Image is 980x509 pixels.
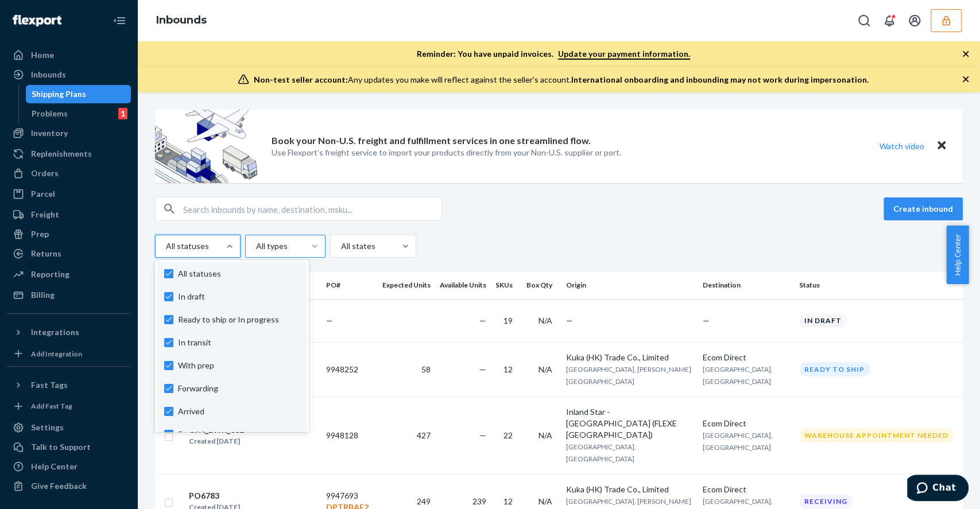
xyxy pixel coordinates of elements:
[479,316,486,325] span: —
[321,271,378,299] th: PO#
[417,496,431,506] span: 249
[7,164,131,182] a: Orders
[7,145,131,163] a: Replenishments
[7,346,131,362] a: Add Integration
[503,430,513,440] span: 22
[272,134,591,147] p: Book your Non-U.S. freight and fulfillment services in one streamlined flow.
[561,271,698,299] th: Origin
[7,185,131,203] a: Parcel
[326,316,333,325] span: —
[272,147,621,158] p: Use Flexport’s freight service to import your products directly from your Non-U.S. supplier or port.
[503,364,513,374] span: 12
[903,9,926,32] button: Open account menu
[7,438,131,456] button: Talk to Support
[7,399,131,414] a: Add Fast Tag
[108,9,131,32] button: Close Navigation
[566,406,694,441] div: Inland Star - [GEOGRAPHIC_DATA] (FLEXE [GEOGRAPHIC_DATA])
[13,15,61,26] img: Flexport logo
[703,352,790,363] div: Ecom Direct
[566,352,694,363] div: Kuka (HK) Trade Co., Limited
[31,49,54,61] div: Home
[7,265,131,283] a: Reporting
[703,316,710,325] span: —
[31,422,64,433] div: Settings
[698,271,795,299] th: Destination
[946,226,969,284] button: Help Center
[417,48,690,60] p: Reminder: You have unpaid invoices.
[31,441,91,453] div: Talk to Support
[566,316,573,325] span: —
[479,364,486,374] span: —
[799,494,853,508] div: Receiving
[884,197,963,220] button: Create inbound
[472,496,486,506] span: 239
[31,349,82,359] div: Add Integration
[32,108,68,119] div: Problems
[31,188,55,200] div: Parcel
[539,496,552,506] span: N/A
[503,496,513,506] span: 12
[703,365,773,386] span: [GEOGRAPHIC_DATA], [GEOGRAPHIC_DATA]
[31,127,68,139] div: Inventory
[254,75,348,84] span: Non-test seller account:
[31,401,72,411] div: Add Fast Tag
[31,209,59,220] div: Freight
[566,442,636,463] span: [GEOGRAPHIC_DATA], [GEOGRAPHIC_DATA]
[417,430,431,440] span: 427
[7,65,131,84] a: Inbounds
[522,271,561,299] th: Box Qty
[31,69,66,80] div: Inbounds
[178,406,300,417] span: Arrived
[26,104,131,123] a: Problems1
[878,9,901,32] button: Open notifications
[31,379,68,391] div: Fast Tags
[321,342,378,397] td: 9948252
[7,46,131,64] a: Home
[7,225,131,243] a: Prep
[378,271,435,299] th: Expected Units
[31,248,61,259] div: Returns
[503,316,513,325] span: 19
[703,431,773,452] span: [GEOGRAPHIC_DATA], [GEOGRAPHIC_DATA]
[254,74,869,86] div: Any updates you make will reflect against the seller's account.
[147,4,216,37] ol: breadcrumbs
[479,430,486,440] span: —
[178,337,300,348] span: In transit
[571,75,869,84] span: International onboarding and inbounding may not work during impersonation.
[178,429,300,440] span: Receiving
[435,271,491,299] th: Available Units
[7,457,131,476] a: Help Center
[178,383,300,394] span: Forwarding
[31,168,59,179] div: Orders
[799,428,954,442] div: Warehouse Appointment Needed
[799,362,870,376] div: Ready to ship
[7,323,131,341] button: Integrations
[32,88,86,100] div: Shipping Plans
[178,291,300,302] span: In draft
[31,269,69,280] div: Reporting
[7,286,131,304] a: Billing
[7,244,131,263] a: Returns
[539,430,552,440] span: N/A
[7,124,131,142] a: Inventory
[321,397,378,474] td: 9948128
[558,49,690,60] a: Update your payment information.
[703,418,790,429] div: Ecom Direct
[156,14,207,26] a: Inbounds
[189,490,240,502] div: PO6783
[566,484,694,495] div: Kuka (HK) Trade Co., Limited
[703,484,790,495] div: Ecom Direct
[934,138,949,154] button: Close
[31,480,87,492] div: Give Feedback
[7,477,131,495] button: Give Feedback
[799,313,847,328] div: In draft
[26,85,131,103] a: Shipping Plans
[31,228,49,240] div: Prep
[795,271,963,299] th: Status
[7,376,131,394] button: Fast Tags
[31,148,92,160] div: Replenishments
[491,271,522,299] th: SKUs
[7,205,131,224] a: Freight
